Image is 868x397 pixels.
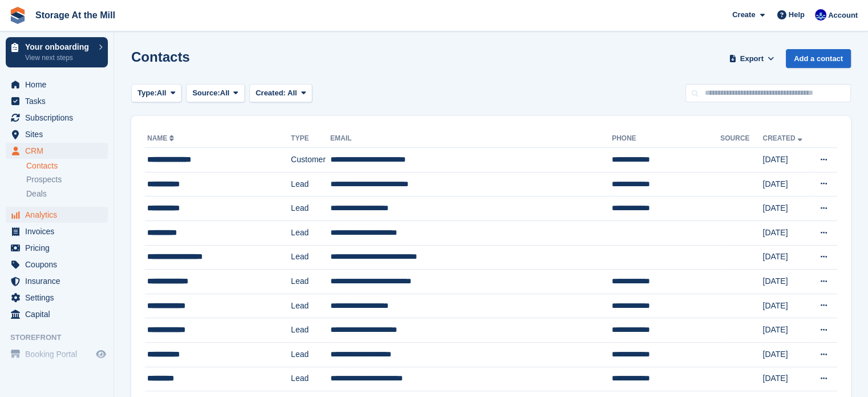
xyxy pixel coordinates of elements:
[249,84,312,103] button: Created: All
[25,143,94,159] span: CRM
[762,367,810,391] td: [DATE]
[789,9,805,21] span: Help
[220,87,230,99] span: All
[762,318,810,343] td: [DATE]
[6,223,108,239] a: menu
[291,172,330,197] td: Lead
[291,220,330,245] td: Lead
[6,290,108,306] a: menu
[25,256,94,272] span: Coupons
[762,342,810,367] td: [DATE]
[732,9,755,21] span: Create
[6,37,108,67] a: Your onboarding View next steps
[6,110,108,126] a: menu
[762,172,810,197] td: [DATE]
[291,270,330,294] td: Lead
[6,306,108,322] a: menu
[25,346,94,362] span: Booking Portal
[25,53,93,63] p: View next steps
[6,346,108,362] a: menu
[762,245,810,270] td: [DATE]
[192,87,220,99] span: Source:
[612,130,720,148] th: Phone
[186,84,245,103] button: Source: All
[9,7,26,24] img: stora-icon-8386f47178a22dfd0bd8f6a31ec36ba5ce8667c1dd55bd0f319d3a0aa187defe.svg
[26,189,47,199] span: Deals
[288,89,297,97] span: All
[25,273,94,289] span: Insurance
[815,9,826,21] img: Seb Santiago
[330,130,612,148] th: Email
[762,270,810,294] td: [DATE]
[138,87,157,99] span: Type:
[94,347,108,361] a: Preview store
[762,148,810,173] td: [DATE]
[25,223,94,239] span: Invoices
[291,130,330,148] th: Type
[25,306,94,322] span: Capital
[786,49,851,68] a: Add a contact
[762,220,810,245] td: [DATE]
[26,188,108,200] a: Deals
[6,143,108,159] a: menu
[291,367,330,391] td: Lead
[6,93,108,109] a: menu
[25,93,94,109] span: Tasks
[291,318,330,343] td: Lead
[6,77,108,93] a: menu
[256,89,286,97] span: Created:
[147,134,176,142] a: Name
[25,77,94,93] span: Home
[740,53,764,65] span: Export
[25,126,94,142] span: Sites
[26,174,108,186] a: Prospects
[131,84,181,103] button: Type: All
[291,294,330,318] td: Lead
[25,290,94,306] span: Settings
[291,148,330,173] td: Customer
[26,174,62,185] span: Prospects
[26,161,108,171] a: Contacts
[762,294,810,318] td: [DATE]
[6,256,108,272] a: menu
[828,10,858,21] span: Account
[25,240,94,256] span: Pricing
[31,6,120,25] a: Storage At the Mill
[6,240,108,256] a: menu
[10,332,114,343] span: Storefront
[25,110,94,126] span: Subscriptions
[157,87,167,99] span: All
[291,245,330,270] td: Lead
[291,342,330,367] td: Lead
[726,49,777,68] button: Export
[762,134,804,142] a: Created
[25,43,93,51] p: Your onboarding
[6,126,108,142] a: menu
[25,207,94,223] span: Analytics
[6,273,108,289] a: menu
[762,197,810,221] td: [DATE]
[720,130,762,148] th: Source
[291,197,330,221] td: Lead
[131,49,190,65] h1: Contacts
[6,207,108,223] a: menu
